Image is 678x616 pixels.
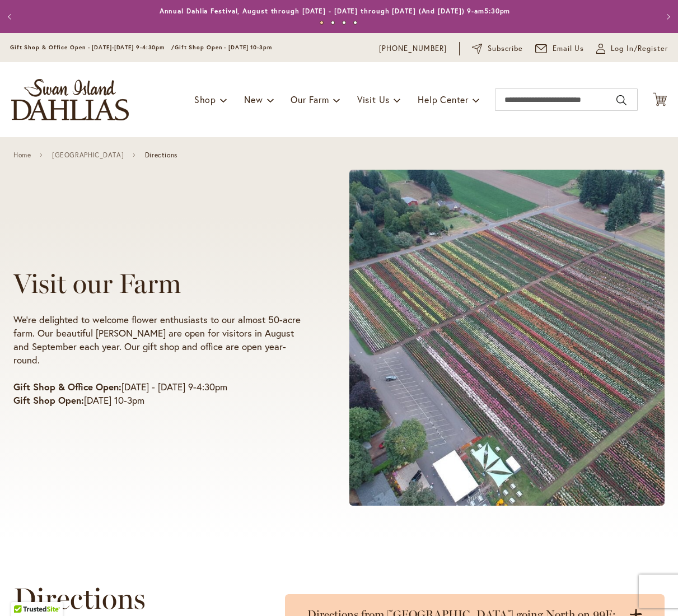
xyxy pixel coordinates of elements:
button: 4 of 4 [353,21,357,25]
h1: Visit our Farm [13,268,307,299]
span: Visit Us [357,94,390,105]
p: [DATE] - [DATE] 9-4:30pm [DATE] 10-3pm [13,380,307,407]
a: Annual Dahlia Festival, August through [DATE] - [DATE] through [DATE] (And [DATE]) 9-am5:30pm [160,7,511,15]
button: 1 of 4 [320,21,324,25]
a: Subscribe [472,43,523,54]
span: Directions [145,151,177,159]
button: Next [656,6,678,28]
strong: Gift Shop & Office Open: [13,380,121,393]
button: 2 of 4 [331,21,335,25]
a: store logo [11,79,129,120]
a: Email Us [535,43,585,54]
span: Gift Shop Open - [DATE] 10-3pm [175,44,272,51]
span: Email Us [553,43,585,54]
span: Help Center [418,94,469,105]
span: Subscribe [488,43,523,54]
span: Log In/Register [611,43,668,54]
h1: Directions [13,582,253,615]
button: 3 of 4 [342,21,346,25]
a: [GEOGRAPHIC_DATA] [52,151,124,159]
a: Home [13,151,31,159]
span: Our Farm [291,94,329,105]
span: New [244,94,263,105]
span: Gift Shop & Office Open - [DATE]-[DATE] 9-4:30pm / [10,44,175,51]
span: Shop [194,94,216,105]
a: Log In/Register [596,43,668,54]
strong: Gift Shop Open: [13,394,84,407]
a: [PHONE_NUMBER] [379,43,447,54]
p: We're delighted to welcome flower enthusiasts to our almost 50-acre farm. Our beautiful [PERSON_N... [13,313,307,367]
